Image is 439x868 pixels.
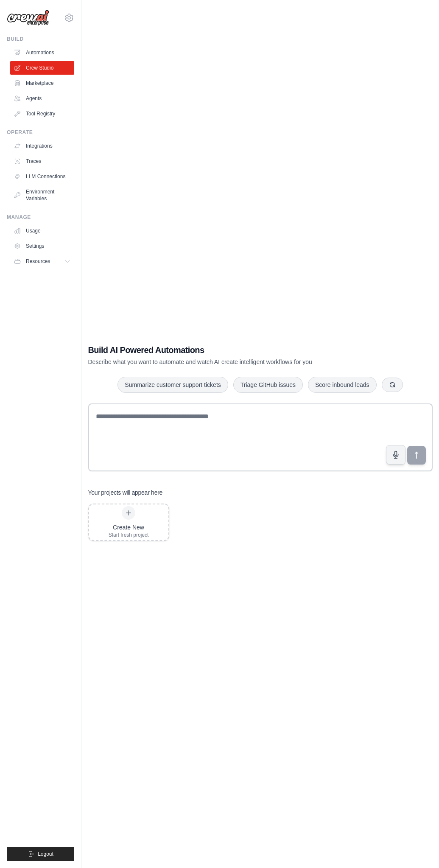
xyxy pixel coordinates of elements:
[10,76,74,90] a: Marketplace
[308,377,377,393] button: Score inbound leads
[10,170,74,183] a: LLM Connections
[10,224,74,238] a: Usage
[26,258,50,265] span: Resources
[10,239,74,253] a: Settings
[88,488,163,497] h3: Your projects will appear here
[7,129,74,136] div: Operate
[7,10,49,26] img: Logo
[88,344,373,356] h1: Build AI Powered Automations
[109,523,149,532] div: Create New
[10,255,74,268] button: Resources
[109,532,149,538] div: Start fresh project
[10,92,74,105] a: Agents
[7,36,74,42] div: Build
[233,377,303,393] button: Triage GitHub issues
[10,139,74,153] a: Integrations
[382,378,403,392] button: Get new suggestions
[7,847,74,861] button: Logout
[117,377,228,393] button: Summarize customer support tickets
[386,445,405,465] button: Click to speak your automation idea
[7,214,74,221] div: Manage
[10,185,74,205] a: Environment Variables
[38,851,53,857] span: Logout
[10,46,74,59] a: Automations
[88,358,373,366] p: Describe what you want to automate and watch AI create intelligent workflows for you
[10,61,74,75] a: Crew Studio
[10,107,74,120] a: Tool Registry
[10,154,74,168] a: Traces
